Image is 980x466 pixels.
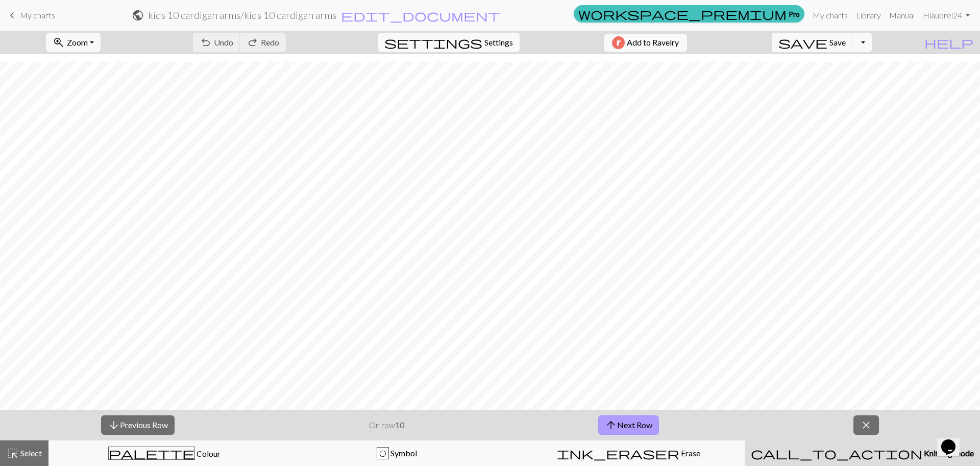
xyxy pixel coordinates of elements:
[679,448,700,458] span: Erase
[605,418,617,432] span: arrow_upward
[384,35,482,50] span: settings
[557,446,679,460] span: ink_eraser
[20,10,55,20] span: My charts
[384,36,482,49] i: Settings
[395,420,404,430] strong: 10
[808,5,852,26] a: My charts
[484,36,513,49] span: Settings
[148,9,336,21] h2: kids 10 cardigan arms / kids 10 cardigan arms
[612,36,625,49] img: Ravelry
[6,8,18,23] span: keyboard_arrow_left
[922,448,974,458] span: Knitting mode
[53,35,65,50] span: zoom_in
[67,37,88,47] span: Zoom
[772,33,853,52] button: Save
[751,446,922,460] span: call_to_action
[860,418,872,432] span: close
[377,448,388,460] div: O
[919,5,974,26] a: Hiaubrei24
[512,440,745,466] button: Erase
[885,5,919,26] a: Manual
[745,440,980,466] button: Knitting mode
[132,8,144,23] span: public
[46,33,101,52] button: Zoom
[778,35,827,50] span: save
[852,5,885,26] a: Library
[378,33,520,52] button: SettingsSettings
[924,35,973,50] span: help
[574,5,804,23] a: Pro
[389,448,417,458] span: Symbol
[6,7,55,24] a: My charts
[108,418,120,432] span: arrow_downward
[195,449,220,458] span: Colour
[627,36,679,49] span: Add to Ravelry
[101,415,175,435] button: Previous Row
[19,448,42,458] span: Select
[578,7,787,21] span: workspace_premium
[281,440,513,466] button: O Symbol
[7,446,19,460] span: highlight_alt
[598,415,659,435] button: Next Row
[341,8,500,23] span: edit_document
[48,440,281,466] button: Colour
[369,419,404,431] p: On row
[829,37,846,47] span: Save
[109,446,194,460] span: palette
[604,34,687,52] button: Add to Ravelry
[937,425,970,456] iframe: chat widget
